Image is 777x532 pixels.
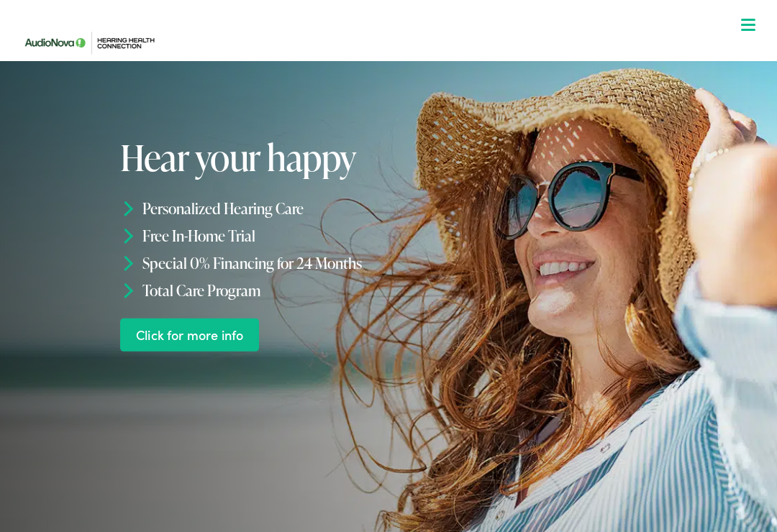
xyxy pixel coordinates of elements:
[120,137,509,177] h1: Hear your happy
[120,195,509,222] li: Personalized Hearing Care
[120,249,509,277] li: Special 0% Financing for 24 Months
[120,318,259,352] a: Click for more info
[120,276,509,303] li: Total Care Program
[120,222,509,249] li: Free In-Home Trial
[27,58,762,102] a: What We Offer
